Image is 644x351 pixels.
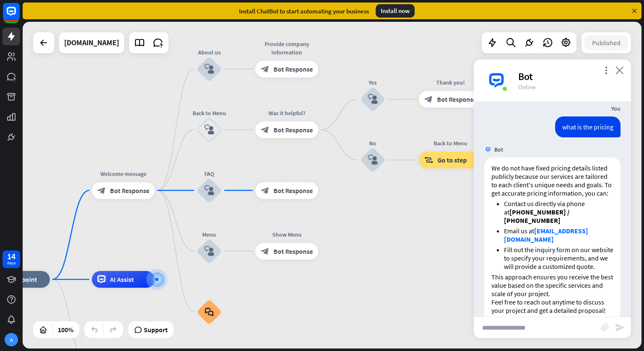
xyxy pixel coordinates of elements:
[348,139,398,147] div: No
[376,4,415,18] div: Install now
[601,323,609,331] i: block_attachment
[504,227,588,243] a: [EMAIL_ADDRESS][DOMAIN_NAME]
[504,245,613,271] li: Fill out the inquiry form on our website to specify your requirements, and we will provide a cust...
[110,186,149,195] span: Bot Response
[7,260,16,266] div: days
[261,186,269,195] i: block_bot_response
[184,109,234,117] div: Back to Menu
[64,32,119,53] div: kuladigitalsolution.com
[7,253,16,260] div: 14
[437,95,476,103] span: Bot Response
[204,186,214,196] i: block_user_input
[368,155,378,165] i: block_user_input
[261,247,269,256] i: block_bot_response
[205,307,214,317] i: block_faq
[491,164,613,197] p: We do not have fixed pricing details listed publicly because our services are tailored to each cl...
[491,298,613,315] p: Feel free to reach out anytime to discuss your project and get a detailed proposal!
[261,65,269,73] i: block_bot_response
[584,35,628,50] button: Published
[368,94,378,104] i: block_user_input
[184,230,234,239] div: Menu
[204,246,214,256] i: block_user_input
[3,250,20,268] a: 14 days
[602,66,610,74] i: more_vert
[184,48,234,57] div: About us
[239,7,369,15] div: Install ChatBot to start automating your business
[348,78,398,87] div: Yes
[144,323,168,336] span: Support
[249,230,325,239] div: Show Menu
[504,208,569,225] strong: [PHONE_NUMBER] / [PHONE_NUMBER]
[494,146,503,153] span: Bot
[518,70,621,83] div: Bot
[491,273,613,298] p: This approach ensures you receive the best value based on the specific services and scale of your...
[249,40,325,57] div: Provide company information
[249,109,325,117] div: Was it helpful?
[413,78,488,87] div: Thank you!
[555,116,621,137] div: what is the pricing
[518,83,621,91] div: Online
[615,66,624,74] i: close
[204,64,214,74] i: block_user_input
[273,126,313,134] span: Bot Response
[615,323,625,333] i: send
[273,186,313,195] span: Bot Response
[204,125,214,135] i: block_user_input
[110,275,134,284] span: AI Assist
[273,65,313,73] span: Bot Response
[184,170,234,178] div: FAQ
[261,126,269,134] i: block_bot_response
[424,95,433,103] i: block_bot_response
[273,247,313,256] span: Bot Response
[7,3,32,28] button: Open LiveChat chat widget
[97,186,106,195] i: block_bot_response
[424,156,433,164] i: block_goto
[504,199,613,225] li: Contact us directly via phone at
[437,156,467,164] span: Go to step
[5,333,18,346] div: A
[413,139,488,147] div: Back to Menu
[55,323,76,336] div: 100%
[504,227,613,243] li: Email us at
[611,105,621,112] span: You
[86,170,161,178] div: Welcome message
